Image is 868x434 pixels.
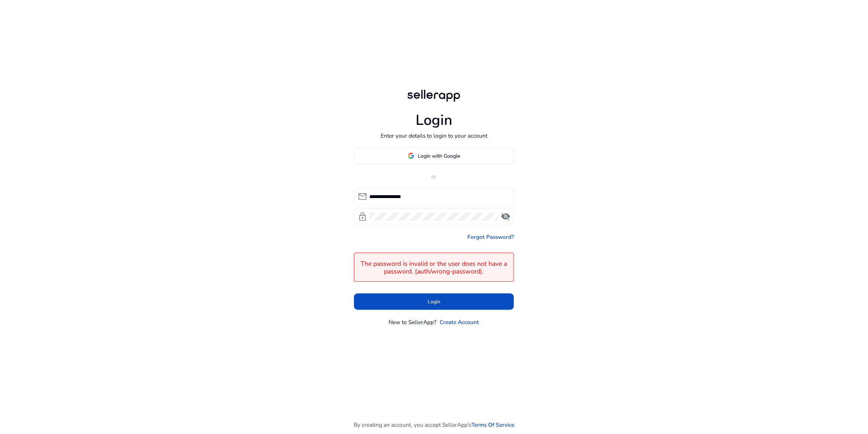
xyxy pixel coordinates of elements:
[354,172,514,181] p: or
[358,192,367,201] span: mail
[389,318,437,326] p: New to SellerApp?
[440,318,479,326] a: Create Account
[358,260,510,275] h4: The password is invalid or the user does not have a password. (auth/wrong-password).
[467,233,514,241] a: Forgot Password?
[416,112,452,129] h1: Login
[471,421,514,429] a: Terms Of Service
[358,212,367,221] span: lock
[354,148,514,164] button: Login with Google
[408,153,415,159] img: google-logo.svg
[354,293,514,310] button: Login
[501,212,510,221] span: visibility_off
[428,298,440,305] span: Login
[418,152,460,160] span: Login with Google
[381,131,487,140] p: Enter your details to login to your account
